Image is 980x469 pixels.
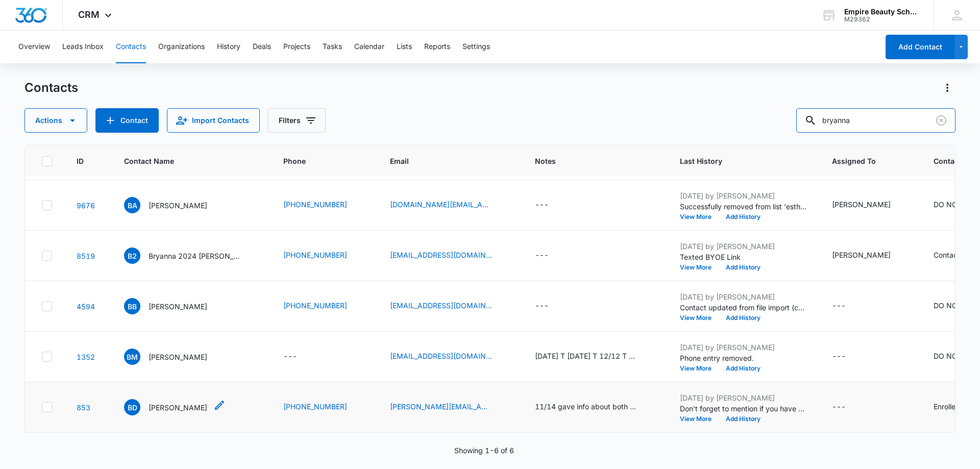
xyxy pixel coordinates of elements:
button: View More [680,264,719,270]
div: Assigned To - - Select to Edit Field [832,401,864,413]
span: Email [390,156,496,166]
p: [PERSON_NAME] [149,402,207,413]
p: [PERSON_NAME] [149,301,207,312]
div: Phone - - Select to Edit Field [283,351,315,363]
button: Clear [933,112,949,129]
span: B2 [124,248,140,264]
button: Add Contact [886,35,954,59]
button: Deals [253,31,271,63]
button: Reports [424,31,450,63]
div: Email - bryanna_dovholuk@aol.com - Select to Edit Field [390,401,510,413]
div: Phone - (603) 765-2203 - Select to Edit Field [283,199,365,211]
div: Notes - 11/14 gave info about both progarm works with a educational program she is going to talk ... [535,401,655,413]
div: Email - bryannabettinger@gmail.com - Select to Edit Field [390,300,510,312]
p: [DATE] by [PERSON_NAME] [680,291,807,302]
div: --- [283,351,297,363]
button: Add History [719,416,768,422]
a: [EMAIL_ADDRESS][DOMAIN_NAME] [390,300,492,311]
div: 11/14 gave info about both progarm works with a educational program she is going to talk with the... [535,401,637,412]
div: [DATE] T [DATE] T 12/12 T Happy Holidays Clip 9/27 CLM 8/16 T "are you interested? come tour!" 6/... [535,351,637,361]
div: Assigned To - - Select to Edit Field [832,300,864,312]
p: [DATE] by [PERSON_NAME] [680,392,807,403]
button: Lists [397,31,412,63]
button: Contacts [116,31,146,63]
button: Tasks [323,31,342,63]
button: Projects [283,31,310,63]
a: [EMAIL_ADDRESS][DOMAIN_NAME] [390,351,492,361]
button: Add History [719,315,768,321]
span: BM [124,349,140,365]
span: Assigned To [832,156,894,166]
p: Texted BYOE Link [680,252,807,262]
button: View More [680,315,719,321]
span: Contact Name [124,156,244,166]
div: --- [832,401,846,413]
a: [PHONE_NUMBER] [283,250,347,260]
div: --- [535,300,549,312]
p: Successfully removed from list 'esthetics hooksett'. [680,201,807,212]
span: Notes [535,156,655,166]
input: Search Contacts [796,108,955,133]
button: Leads Inbox [62,31,104,63]
div: Phone - (603) 275-9758 - Select to Edit Field [283,300,365,312]
div: Enrolled [934,401,960,412]
a: [EMAIL_ADDRESS][DOMAIN_NAME] [390,250,492,260]
div: Assigned To - - Select to Edit Field [832,351,864,363]
a: [PERSON_NAME][EMAIL_ADDRESS][DOMAIN_NAME] [390,401,492,412]
a: Navigate to contact details page for Bryanna McElreavy [77,353,95,361]
div: Email - bry.mcelreavy@gmail.com - Select to Edit Field [390,351,510,363]
div: Assigned To - Jess Peltonovich - Select to Edit Field [832,199,909,211]
p: [DATE] by [PERSON_NAME] [680,342,807,353]
p: [PERSON_NAME] [149,352,207,362]
div: Email - cutepanda306@gmail.com - Select to Edit Field [390,250,510,262]
span: Phone [283,156,351,166]
div: --- [832,300,846,312]
button: Calendar [354,31,384,63]
span: Last History [680,156,793,166]
div: account id [844,16,919,23]
button: Add History [719,214,768,220]
div: Contact Name - Bryanna 2024 Leonard - Select to Edit Field [124,248,259,264]
div: Contact Name - Bryanna Dovholuk - Select to Edit Field [124,399,226,415]
button: View More [680,365,719,372]
span: ID [77,156,85,166]
button: Import Contacts [167,108,260,133]
button: View More [680,416,719,422]
p: Showing 1-6 of 6 [454,445,514,456]
div: Notes - - Select to Edit Field [535,300,567,312]
a: Navigate to contact details page for Bryanna 2024 Leonard [77,252,95,260]
span: CRM [78,9,100,20]
button: History [217,31,240,63]
div: Contact Type - Enrolled - Select to Edit Field [934,401,978,413]
a: [PHONE_NUMBER] [283,300,347,311]
a: Navigate to contact details page for Bryanna Anctil [77,201,95,210]
div: Contact Name - Bryanna McElreavy - Select to Edit Field [124,349,226,365]
button: Add History [719,365,768,372]
span: BB [124,298,140,314]
a: Navigate to contact details page for Bryanna Bettinger [77,302,95,311]
div: Email - Staytrue2yourself.ba@gmail.com - Select to Edit Field [390,199,510,211]
div: Phone - (603) 953-5796 - Select to Edit Field [283,250,365,262]
p: [DATE] by [PERSON_NAME] [680,241,807,252]
h1: Contacts [24,80,78,95]
div: Contact Name - Bryanna Bettinger - Select to Edit Field [124,298,226,314]
a: [PHONE_NUMBER] [283,199,347,210]
button: Add Contact [95,108,159,133]
div: --- [535,199,549,211]
p: Phone entry removed. [680,353,807,363]
div: Notes - 2/21/20 T 2/6/20 T 12/12 T Happy Holidays Clip 9/27 CLM 8/16 T "are you interested? come ... [535,351,655,363]
div: Contact Name - Bryanna Anctil - Select to Edit Field [124,197,226,213]
button: Settings [462,31,490,63]
p: Bryanna 2024 [PERSON_NAME] [149,251,240,261]
button: Filters [268,108,326,133]
button: Overview [18,31,50,63]
div: Assigned To - Alissa Hoy - Select to Edit Field [832,250,909,262]
div: --- [832,351,846,363]
p: Contact updated from file import (contacts-20220406191726 - contacts-20220406191726.csv): -- Sour... [680,302,807,313]
div: [PERSON_NAME] [832,199,891,210]
button: Add History [719,264,768,270]
div: account name [844,8,919,16]
div: --- [535,250,549,262]
button: Actions [24,108,87,133]
div: [PERSON_NAME] [832,250,891,260]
